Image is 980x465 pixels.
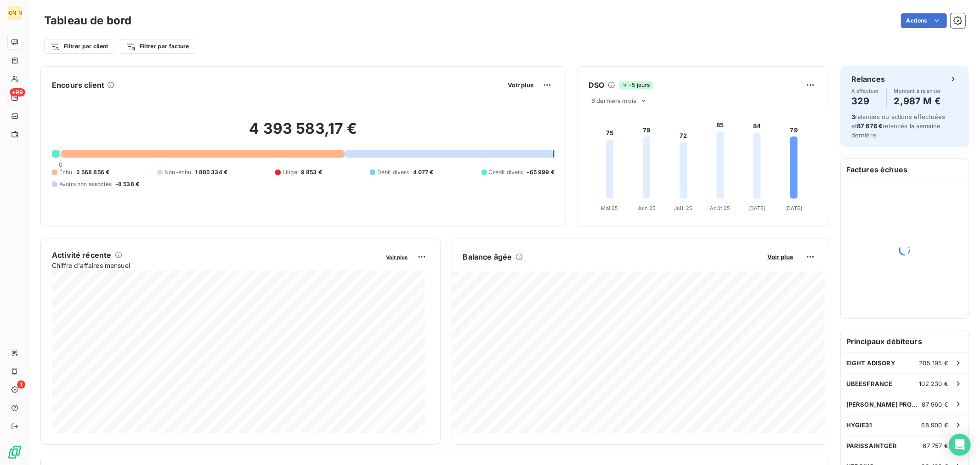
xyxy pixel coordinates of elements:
[601,205,618,211] tspan: Mai 25
[195,168,227,176] span: 1 885 334 €
[846,359,895,367] span: EIGHT ADISORY
[894,88,941,94] span: Montant à relancer
[851,113,946,139] span: relances ou actions effectuées et relancés la semaine dernière.
[44,12,131,29] h3: Tableau de bord
[901,13,947,28] button: Actions
[846,401,922,408] span: [PERSON_NAME] PROCTER
[508,81,533,89] span: Voir plus
[748,205,766,211] tspan: [DATE]
[463,251,512,262] h6: Balance âgée
[44,39,114,54] button: Filtrer par client
[857,122,883,130] span: 87 676 €
[59,168,73,176] span: Échu
[59,161,62,168] span: 0
[949,434,971,456] div: Open Intercom Messenger
[619,81,652,89] span: -5 jours
[301,168,322,176] span: 9 853 €
[10,88,25,96] span: +99
[846,421,872,429] span: HYGIE31
[52,119,555,147] h2: 4 393 583,17 €
[851,74,885,85] h6: Relances
[59,180,112,188] span: Avoirs non associés
[115,180,139,188] span: -8 538 €
[377,168,409,176] span: Débit divers
[922,421,948,429] span: 68 900 €
[505,81,536,89] button: Voir plus
[765,253,796,261] button: Voir plus
[637,205,656,211] tspan: Juin 25
[527,168,555,176] span: -65 999 €
[52,79,104,91] h6: Encours client
[923,442,948,449] span: 67 757 €
[7,445,22,459] img: Logo LeanPay
[589,79,604,91] h6: DSO
[489,168,523,176] span: Crédit divers
[164,168,191,176] span: Non-échu
[785,205,803,211] tspan: [DATE]
[283,168,297,176] span: Litige
[841,159,969,181] h6: Factures échues
[922,401,948,408] span: 87 960 €
[767,253,793,261] span: Voir plus
[841,330,969,352] h6: Principaux débiteurs
[710,205,731,211] tspan: Août 25
[52,250,111,261] h6: Activité récente
[591,97,636,104] span: 6 derniers mois
[851,113,855,120] span: 3
[851,94,879,108] h4: 329
[384,253,411,261] button: Voir plus
[894,94,941,108] h4: 2,987 M €
[919,380,948,387] span: 102 230 €
[846,380,893,387] span: UBEESFRANCE
[846,442,897,449] span: PARISSAINTGER
[76,168,110,176] span: 2 568 856 €
[413,168,434,176] span: 4 077 €
[17,380,25,389] span: 1
[386,254,408,261] span: Voir plus
[674,205,692,211] tspan: Juil. 25
[7,6,22,20] div: [PERSON_NAME]
[919,359,948,367] span: 205 195 €
[52,261,380,270] span: Chiffre d'affaires mensuel
[851,88,879,94] span: À effectuer
[120,39,195,54] button: Filtrer par facture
